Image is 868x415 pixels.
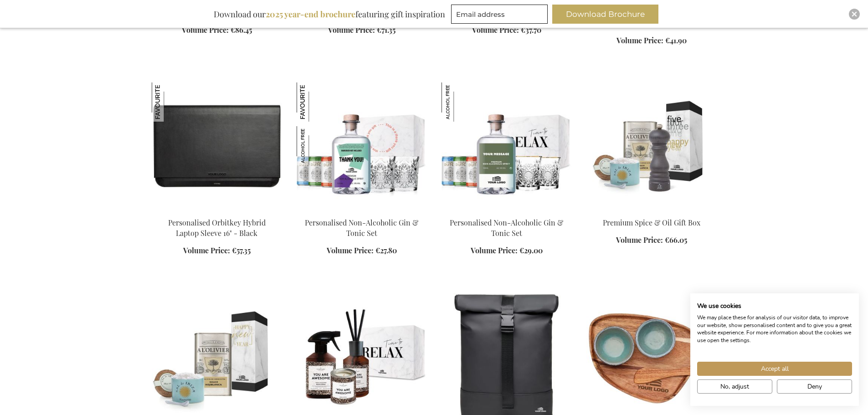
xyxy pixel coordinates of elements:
span: €27.80 [375,246,397,255]
a: Volume Price: €57.35 [183,246,251,256]
button: Adjust cookie preferences [697,379,772,394]
img: Personalised Non-Alcoholic Gin & Tonic Set [297,82,427,210]
a: Personalised Non-Alcoholic Gin & Tonic Set [450,218,563,238]
span: Volume Price: [616,36,663,45]
img: Personalised Non-Alcoholic Gin & Tonic Set [297,126,336,165]
span: €71.35 [377,25,395,35]
p: We may place these for analysis of our visitor data, to improve our website, show personalised co... [697,314,852,344]
span: €86.45 [231,25,252,35]
img: Personalised Non-Alcoholic Gin & Tonic Set [442,82,572,210]
a: Volume Price: €86.45 [182,25,252,36]
a: Personalised Non-Alcoholic Gin & Tonic Set [305,218,418,238]
span: Accept all [761,364,789,374]
span: Deny [807,382,822,391]
span: Volume Price: [327,246,374,255]
a: Personalised Orbitkey Hybrid Laptop Sleeve 16" - Black [168,218,266,238]
img: Personalised Orbitkey Hybrid Laptop Sleeve 16" - Black [152,82,191,122]
input: Email address [451,5,548,24]
a: Volume Price: €29.00 [471,246,543,256]
span: Volume Price: [471,246,518,255]
span: Volume Price: [182,25,229,35]
span: No, adjust [720,382,749,391]
a: Personalised Non-Alcoholic Gin & Tonic Set Personalised Non-Alcoholic Gin & Tonic Set Personalise... [297,206,427,215]
a: Premium Spice & Oil Gift Box [586,206,717,215]
button: Download Brochure [552,5,658,24]
img: Close [852,11,857,17]
span: €41.90 [665,36,687,45]
a: Personalised Orbitkey Hybrid Laptop Sleeve 16" - Black Personalised Orbitkey Hybrid Laptop Sleeve... [152,206,282,215]
a: Volume Price: €71.35 [328,25,395,36]
a: Volume Price: €27.80 [327,246,397,256]
a: Personalised Non-Alcoholic Gin & Tonic Set Personalised Non-Alcoholic Gin & Tonic Set [442,206,572,215]
a: Volume Price: €41.90 [616,36,687,46]
img: Personalised Non-Alcoholic Gin & Tonic Set [442,82,481,122]
b: 2025 year-end brochure [266,9,355,20]
img: Personalised Non-Alcoholic Gin & Tonic Set [297,82,336,122]
h2: We use cookies [697,302,852,310]
form: marketing offers and promotions [451,5,550,26]
span: €57.35 [232,246,251,255]
button: Deny all cookies [777,379,852,394]
img: Premium Spice & Oil Gift Box [586,82,717,210]
div: Download our featuring gift inspiration [210,5,449,24]
span: Volume Price: [328,25,375,35]
span: €37.70 [521,25,541,35]
span: Volume Price: [472,25,519,35]
span: Volume Price: [183,246,230,255]
img: Personalised Orbitkey Hybrid Laptop Sleeve 16" - Black [152,82,282,210]
button: Accept all cookies [697,362,852,376]
a: Volume Price: €37.70 [472,25,541,36]
span: €29.00 [519,246,543,255]
div: Close [849,9,860,20]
